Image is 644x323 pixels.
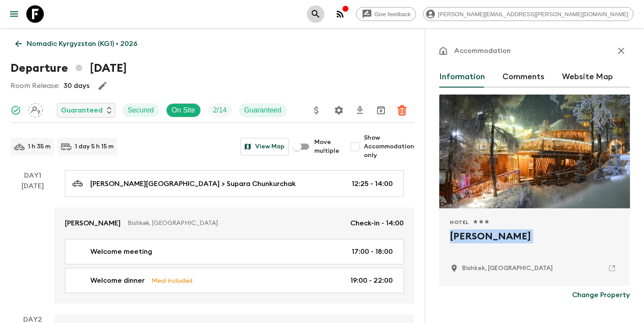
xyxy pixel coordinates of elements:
p: 30 days [64,81,89,91]
svg: Synced Successfully [11,105,21,116]
button: search adventures [307,5,324,23]
span: Show Accommodation only [364,133,414,160]
button: Settings [330,102,348,119]
p: [PERSON_NAME][GEOGRAPHIC_DATA] > Supara Chunkurchak [90,179,296,189]
p: Day 1 [11,170,54,181]
button: Update Price, Early Bird Discount and Costs [308,102,325,119]
div: [PERSON_NAME][EMAIL_ADDRESS][PERSON_NAME][DOMAIN_NAME] [423,7,633,21]
a: Welcome dinnerMeal Included19:00 - 22:00 [65,268,404,293]
p: Welcome meeting [90,246,152,257]
p: 1 h 35 m [28,142,50,151]
div: On Site [166,103,201,117]
h2: [PERSON_NAME] [450,229,619,257]
div: Photo of Supara Chunkurchak [439,95,630,208]
p: Bishkek, Kyrgyzstan [462,264,553,273]
p: Check-in - 14:00 [350,218,404,228]
div: [DATE] [21,181,44,304]
p: Change Property [572,290,630,300]
button: Archive (Completed, Cancelled or Unsynced Departures only) [372,102,390,119]
p: 17:00 - 18:00 [352,246,393,257]
a: Welcome meeting17:00 - 18:00 [65,239,404,264]
a: Give feedback [356,7,416,21]
span: [PERSON_NAME][EMAIL_ADDRESS][PERSON_NAME][DOMAIN_NAME] [433,11,633,18]
p: Nomadic Kyrgyzstan (KG1) • 2026 [27,39,137,49]
button: Information [439,67,485,88]
div: Secured [122,103,159,117]
p: 1 day 5 h 15 m [75,142,114,151]
a: [PERSON_NAME][GEOGRAPHIC_DATA] > Supara Chunkurchak12:25 - 14:00 [65,170,404,197]
button: Comments [502,67,544,88]
p: Meal Included [152,276,192,285]
p: Accommodation [454,46,511,56]
h1: Departure [DATE] [11,60,127,77]
a: [PERSON_NAME]Bishkek, [GEOGRAPHIC_DATA]Check-in - 14:00 [54,207,414,239]
button: View Map [240,138,289,155]
span: Give feedback [370,11,416,18]
p: Bishkek, [GEOGRAPHIC_DATA] [128,219,343,228]
p: Secured [128,105,154,116]
div: Trip Fill [208,103,232,117]
p: Welcome dinner [90,275,145,286]
p: 2 / 14 [213,105,227,116]
button: Download CSV [351,102,369,119]
p: On Site [172,105,195,116]
button: Change Property [572,286,630,304]
span: Hotel [450,219,469,226]
p: Guaranteed [61,105,103,116]
p: 19:00 - 22:00 [350,275,393,286]
p: 12:25 - 14:00 [352,179,393,189]
span: Assign pack leader [28,105,43,112]
p: Guaranteed [244,105,281,116]
button: menu [5,5,23,23]
a: Nomadic Kyrgyzstan (KG1) • 2026 [11,35,142,53]
button: Website Map [562,67,613,88]
p: [PERSON_NAME] [65,218,121,228]
p: Room Release: [11,81,59,91]
button: Delete [393,102,411,119]
span: Move multiple [314,138,339,155]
